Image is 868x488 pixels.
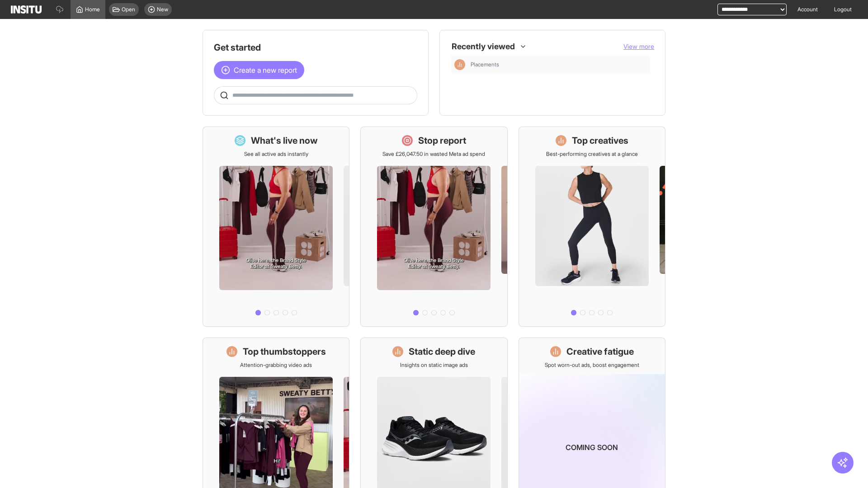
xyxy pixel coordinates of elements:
[382,150,485,158] p: Save £26,047.50 in wasted Meta ad spend
[623,42,654,50] span: View more
[240,361,312,369] p: Attention-grabbing video ads
[623,42,654,51] button: View more
[471,61,647,68] span: Placements
[519,127,665,327] a: Top creativesBest-performing creatives at a glance
[243,345,326,358] h1: Top thumbstoppers
[572,134,628,147] h1: Top creatives
[454,59,465,70] div: Insights
[214,61,304,79] button: Create a new report
[471,61,499,68] span: Placements
[214,41,417,54] h1: Get started
[251,134,318,147] h1: What's live now
[244,150,308,158] p: See all active ads instantly
[418,134,466,147] h1: Stop report
[122,6,135,13] span: Open
[400,361,468,369] p: Insights on static image ads
[409,345,475,358] h1: Static deep dive
[11,5,42,14] img: Logo
[234,65,297,75] span: Create a new report
[203,127,349,327] a: What's live nowSee all active ads instantly
[546,150,638,158] p: Best-performing creatives at a glance
[360,127,507,327] a: Stop reportSave £26,047.50 in wasted Meta ad spend
[85,6,100,13] span: Home
[157,6,168,13] span: New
